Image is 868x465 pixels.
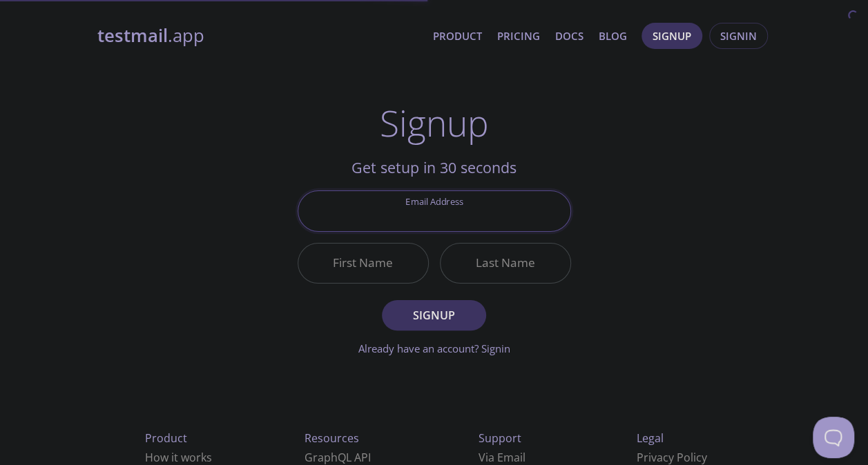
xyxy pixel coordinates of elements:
[637,450,707,465] a: Privacy Policy
[97,24,422,48] a: testmail.app
[358,342,510,355] a: Already have an account? Signin
[145,450,212,465] a: How it works
[497,27,540,45] a: Pricing
[397,306,470,325] span: Signup
[380,102,489,144] h1: Signup
[555,27,584,45] a: Docs
[479,431,521,446] span: Support
[305,431,359,446] span: Resources
[813,417,854,458] iframe: Help Scout Beacon - Open
[642,23,702,49] button: Signup
[305,450,371,465] a: GraphQL API
[145,431,187,446] span: Product
[599,27,627,45] a: Blog
[382,300,485,330] button: Signup
[653,27,691,45] span: Signup
[709,23,768,49] button: Signin
[720,27,757,45] span: Signin
[433,27,482,45] a: Product
[479,450,525,465] a: Via Email
[637,431,664,446] span: Legal
[97,23,168,48] strong: testmail
[298,156,571,179] h2: Get setup in 30 seconds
